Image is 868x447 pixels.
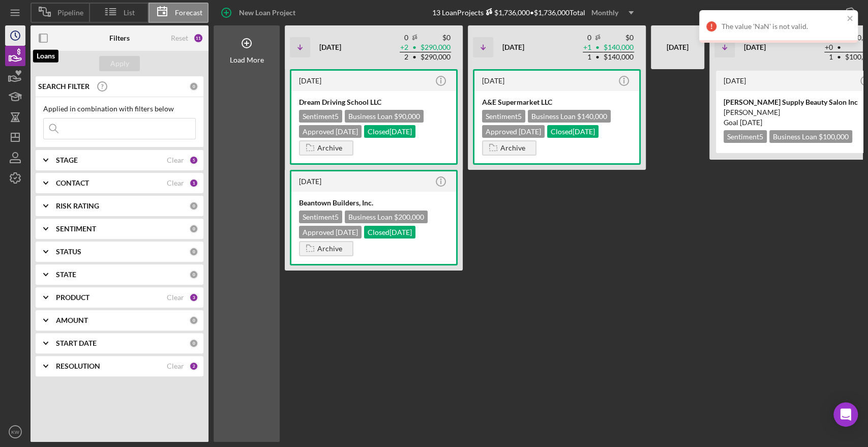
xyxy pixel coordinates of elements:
div: Reset [171,34,188,42]
div: Clear [167,293,184,302]
a: [DATE]Dream Driving School LLCSentiment5Business Loan $90,000Approved [DATE]Closed[DATE]Archive [290,69,458,165]
button: Apply [99,56,140,71]
b: AMOUNT [56,316,88,324]
b: RISK RATING [56,202,99,210]
div: Open Intercom Messenger [833,402,858,427]
div: Load More [230,56,264,64]
span: List [124,9,135,17]
div: Closed [DATE] [364,125,415,138]
b: SEARCH FILTER [38,82,89,91]
b: CONTACT [56,179,89,187]
div: Sentiment 5 [482,110,525,123]
span: Pipeline [57,9,83,17]
b: PRODUCT [56,293,89,302]
div: Apply [110,56,129,71]
div: Beantown Builders, Inc. [299,198,448,208]
span: Forecast [175,9,202,17]
td: $140,000 [603,52,634,62]
time: 2025-06-13 15:23 [299,177,321,186]
div: Dream Driving School LLC [299,97,448,107]
td: 2 [400,52,409,62]
div: 0 [189,316,198,325]
td: $290,000 [420,43,451,52]
div: [DATE] [656,29,699,65]
div: Business Loan $90,000 [345,110,424,123]
a: [DATE]A&E Supermarket LLCSentiment5Business Loan $140,000Approved [DATE]Closed[DATE]Archive [473,69,641,165]
div: Sentiment 5 [299,110,342,123]
b: RESOLUTION [56,362,100,370]
div: 1 [189,178,198,188]
span: • [411,44,417,51]
div: Approved [DATE] [299,125,362,138]
div: A&E Supermarket LLC [482,97,632,107]
td: 0 [583,33,592,43]
div: New Loan Project [239,3,295,23]
div: 5 [189,156,198,165]
div: 0 [189,224,198,233]
b: Filters [109,34,130,42]
div: Clear [167,179,184,187]
div: Approved [DATE] [482,125,545,138]
div: Business Loan [769,130,852,143]
td: $0 [420,33,451,43]
div: 0 [189,339,198,348]
button: New Loan Project [214,3,306,23]
div: 0 [189,82,198,91]
div: Clear [167,362,184,370]
div: Closed [DATE] [547,125,598,138]
div: Clear [167,156,184,164]
time: 2025-06-02 13:36 [482,76,504,85]
time: 09/30/2025 [740,118,762,127]
b: STATUS [56,248,81,256]
td: 1 [824,52,833,62]
b: [DATE] [319,43,341,51]
td: + 2 [400,43,409,52]
div: 2 [189,362,198,371]
div: 0 [189,201,198,211]
button: Monthly [585,5,640,20]
div: 3 [189,293,198,302]
div: 13 Loan Projects • $1,736,000 Total [432,5,640,20]
td: $290,000 [420,52,451,62]
div: Export [816,3,837,23]
td: $140,000 [603,43,634,52]
div: Monthly [591,5,618,20]
div: Archive [317,241,342,256]
div: Archive [317,140,342,156]
div: Business Loan $140,000 [528,110,611,123]
button: Archive [482,140,536,156]
button: Archive [299,140,353,156]
div: Approved [DATE] [299,226,362,239]
span: • [836,54,842,61]
a: [DATE]Beantown Builders, Inc.Sentiment5Business Loan $200,000Approved [DATE]Closed[DATE]Archive [290,170,458,265]
b: STAGE [56,156,78,164]
span: • [594,54,601,61]
time: 2025-07-16 15:19 [724,76,746,85]
button: Export [805,3,863,23]
span: Goal [724,118,762,127]
button: KW [5,422,25,442]
td: $0 [603,33,634,43]
div: Business Loan $200,000 [345,211,428,223]
button: close [847,14,854,24]
b: START DATE [56,339,97,347]
div: $1,736,000 [484,8,530,17]
div: 11 [193,33,203,43]
b: STATE [56,271,76,279]
div: Closed [DATE] [364,226,415,239]
div: 0 [189,247,198,256]
div: 0 [189,270,198,279]
time: 2025-06-25 15:31 [299,76,321,85]
div: Archive [500,140,525,156]
td: 0 [400,33,409,43]
div: Sentiment 5 [299,211,342,223]
span: • [594,44,601,51]
text: KW [11,429,19,435]
button: Archive [299,241,353,256]
div: Sentiment 5 [724,130,767,143]
td: 1 [583,52,592,62]
div: Applied in combination with filters below [43,105,196,113]
div: The value 'NaN' is not valid. [722,22,844,31]
span: $100,000 [819,132,849,141]
b: [DATE] [502,43,524,51]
